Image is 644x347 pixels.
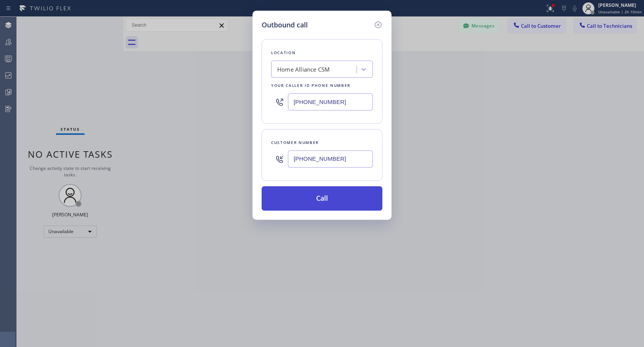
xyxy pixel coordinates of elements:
div: Your caller id phone number [271,82,373,90]
button: Call [262,186,382,211]
div: Location [271,49,373,57]
div: Home Alliance CSM [277,65,330,74]
div: Customer number [271,139,373,147]
input: (123) 456-7890 [288,93,373,110]
input: (123) 456-7890 [288,150,373,168]
h5: Outbound call [262,20,308,30]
